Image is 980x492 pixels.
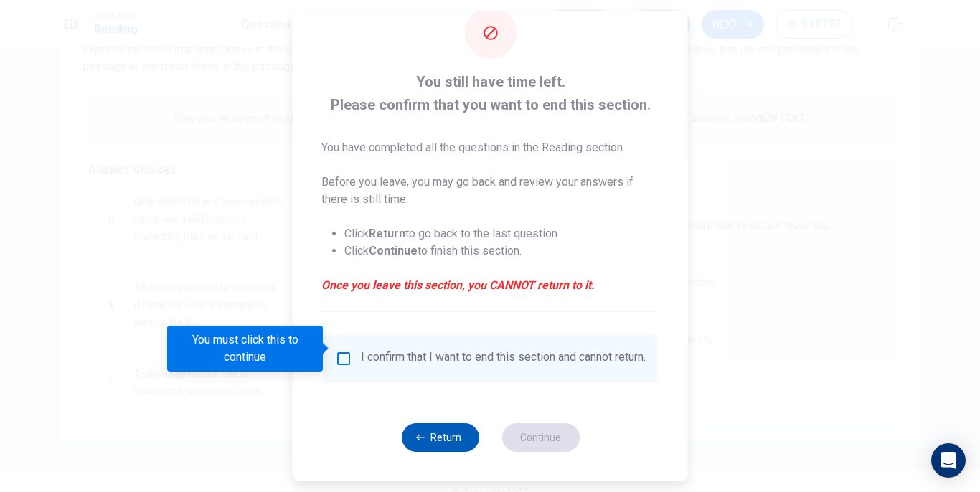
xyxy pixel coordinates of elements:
p: You have completed all the questions in the Reading section. [321,139,659,156]
li: Click to go back to the last question [344,225,659,242]
p: Before you leave, you may go back and review your answers if there is still time. [321,174,659,208]
strong: Continue [369,244,418,257]
strong: Return [369,227,405,240]
div: Open Intercom Messenger [931,443,966,478]
div: I confirm that I want to end this section and cannot return. [361,350,646,367]
button: Return [401,423,479,452]
li: Click to finish this section. [344,242,659,260]
div: You must click this to continue [167,326,323,372]
em: Once you leave this section, you CANNOT return to it. [321,277,659,294]
button: Continue [501,423,579,452]
span: You still have time left. Please confirm that you want to end this section. [321,70,659,116]
span: You must click this to continue [335,350,352,367]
